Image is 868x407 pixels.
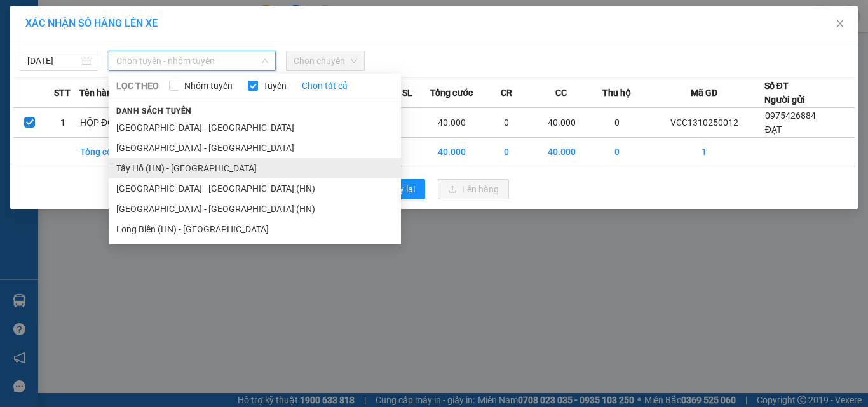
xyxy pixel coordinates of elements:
td: 40.000 [534,108,590,138]
td: 0 [589,108,644,138]
td: 1 [644,138,764,166]
button: uploadLên hàng [438,179,509,199]
span: Chọn tuyến - nhóm tuyến [116,51,268,70]
span: Nhóm tuyến [179,79,238,93]
span: STT [54,86,71,100]
td: HỘP ĐỒ TT [79,108,135,138]
span: XÁC NHẬN SỐ HÀNG LÊN XE [25,17,158,29]
span: ĐẠT [765,124,782,135]
td: 40.000 [424,138,479,166]
span: Chọn chuyến [294,51,357,70]
td: 1 [46,108,79,138]
span: Danh sách tuyến [109,105,200,117]
button: Close [822,6,858,42]
img: logo [11,20,71,79]
strong: Hotline : 0889 23 23 23 [133,53,216,63]
span: Tổng cước [430,86,473,100]
span: Thu hộ [602,86,631,100]
strong: : [DOMAIN_NAME] [118,65,231,77]
a: Chọn tất cả [302,79,348,93]
li: Tây Hồ (HN) - [GEOGRAPHIC_DATA] [109,158,401,178]
td: VCC1310250012 [644,108,764,138]
span: CR [501,86,512,100]
span: down [261,57,269,65]
td: 0 [479,108,534,138]
li: [GEOGRAPHIC_DATA] - [GEOGRAPHIC_DATA] [109,138,401,158]
span: Tuyến [258,79,292,93]
li: [GEOGRAPHIC_DATA] - [GEOGRAPHIC_DATA] (HN) [109,178,401,199]
span: Mã GD [691,86,717,100]
span: Website [118,67,148,77]
input: 13/10/2025 [27,54,79,68]
span: 0975426884 [765,110,816,121]
li: [GEOGRAPHIC_DATA] - [GEOGRAPHIC_DATA] (HN) [109,199,401,219]
strong: PHIẾU GỬI HÀNG [123,37,226,51]
li: Long Biên (HN) - [GEOGRAPHIC_DATA] [109,219,401,239]
div: Số ĐT Người gửi [764,79,805,107]
span: LỌC THEO [116,79,159,93]
strong: CÔNG TY TNHH VĨNH QUANG [88,22,261,35]
td: Tổng cộng [79,138,135,166]
td: 0 [589,138,644,166]
span: CC [555,86,567,100]
td: 0 [479,138,534,166]
span: close [835,18,845,29]
td: 40.000 [424,108,479,138]
span: Tên hàng [79,86,117,100]
td: 40.000 [534,138,590,166]
li: [GEOGRAPHIC_DATA] - [GEOGRAPHIC_DATA] [109,117,401,138]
